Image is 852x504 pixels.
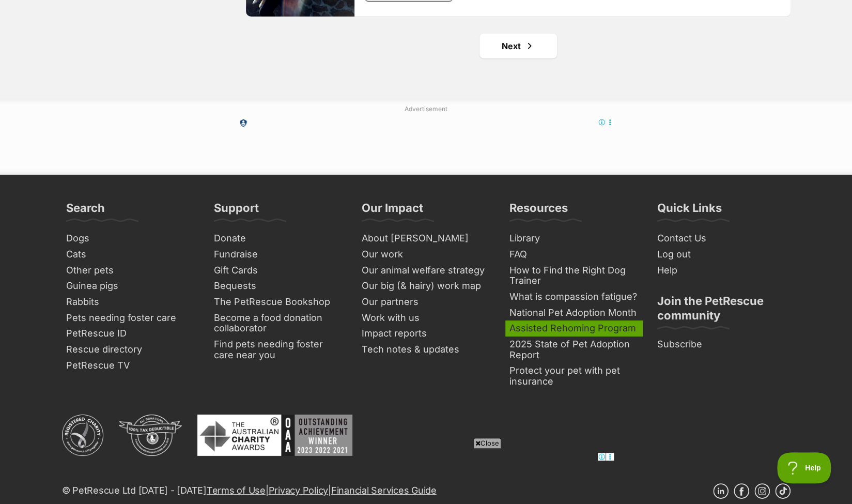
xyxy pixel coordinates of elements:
[713,483,729,499] a: Linkedin
[505,247,643,263] a: FAQ
[214,201,259,221] h3: Support
[62,294,199,310] a: Rabbits
[505,231,643,247] a: Library
[505,337,643,363] a: 2025 State of Pet Adoption Report
[210,247,347,263] a: Fundraise
[62,247,199,263] a: Cats
[210,337,347,363] a: Find pets needing foster care near you
[775,483,791,499] a: TikTok
[62,263,199,279] a: Other pets
[62,415,103,456] img: ACNC
[62,483,437,497] p: © PetRescue Ltd [DATE] - [DATE] | |
[653,247,791,263] a: Log out
[358,342,495,358] a: Tech notes & updates
[777,452,831,483] iframe: Help Scout Beacon - Open
[62,326,199,342] a: PetRescue ID
[210,294,347,310] a: The PetRescue Bookshop
[119,415,182,456] img: DGR
[62,358,199,374] a: PetRescue TV
[197,415,352,456] img: Australian Charity Awards - Outstanding Achievement Winner 2023 - 2022 - 2021
[358,294,495,310] a: Our partners
[210,263,347,279] a: Gift Cards
[210,310,347,337] a: Become a food donation collaborator
[358,326,495,342] a: Impact reports
[505,289,643,305] a: What is compassion fatigue?
[62,231,199,247] a: Dogs
[358,247,495,263] a: Our work
[362,201,423,221] h3: Our Impact
[238,452,614,499] iframe: Advertisement
[653,231,791,247] a: Contact Us
[754,483,770,499] a: Instagram
[509,201,568,221] h3: Resources
[734,483,749,499] a: Facebook
[66,201,105,221] h3: Search
[505,305,643,321] a: National Pet Adoption Month
[473,438,501,448] span: Close
[505,363,643,389] a: Protect your pet with pet insurance
[62,310,199,326] a: Pets needing foster care
[505,263,643,289] a: How to Find the Right Dog Trainer
[358,310,495,326] a: Work with us
[358,278,495,294] a: Our big (& hairy) work map
[653,263,791,279] a: Help
[479,34,557,58] a: Next page
[207,485,266,496] a: Terms of Use
[62,278,199,294] a: Guinea pigs
[657,294,786,329] h3: Join the PetRescue community
[62,342,199,358] a: Rescue directory
[653,337,791,353] a: Subscribe
[358,231,495,247] a: About [PERSON_NAME]
[505,320,643,337] a: Assisted Rehoming Program
[358,263,495,279] a: Our animal welfare strategy
[210,278,347,294] a: Bequests
[246,34,790,58] nav: Pagination
[657,201,722,221] h3: Quick Links
[238,118,614,164] iframe: Advertisement
[210,231,347,247] a: Donate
